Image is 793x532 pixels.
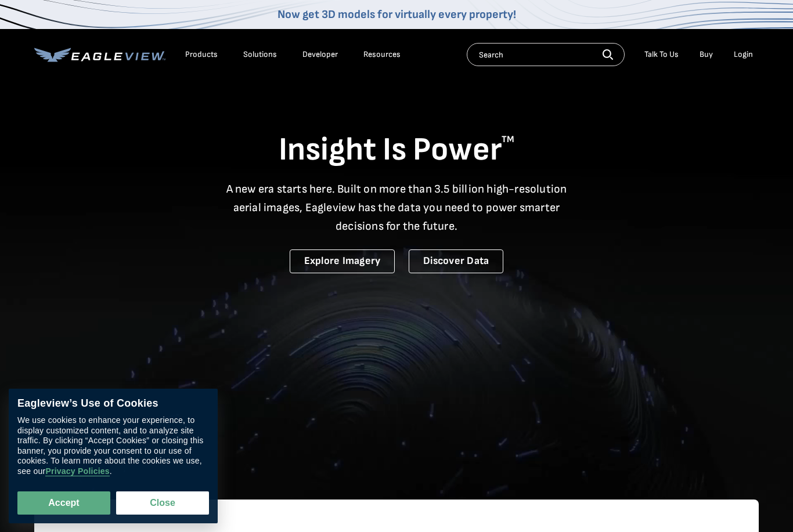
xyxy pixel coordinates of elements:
div: We use cookies to enhance your experience, to display customized content, and to analyze site tra... [17,416,209,477]
a: Now get 3D models for virtually every property! [277,8,516,21]
button: Close [116,491,209,515]
a: Buy [700,49,713,60]
a: Explore Imagery [290,249,395,273]
input: Search [467,43,625,66]
div: Resources [363,49,401,60]
button: Accept [17,491,110,515]
div: Login [734,49,753,60]
h1: Insight Is Power [34,130,759,171]
div: Talk To Us [644,49,679,60]
a: Developer [302,49,338,60]
a: Privacy Policies [45,467,109,477]
p: A new era starts here. Built on more than 3.5 billion high-resolution aerial images, Eagleview ha... [219,180,574,236]
div: Products [185,49,218,60]
div: Solutions [243,49,277,60]
sup: TM [502,134,514,145]
div: Eagleview’s Use of Cookies [17,397,209,410]
a: Discover Data [409,249,503,273]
